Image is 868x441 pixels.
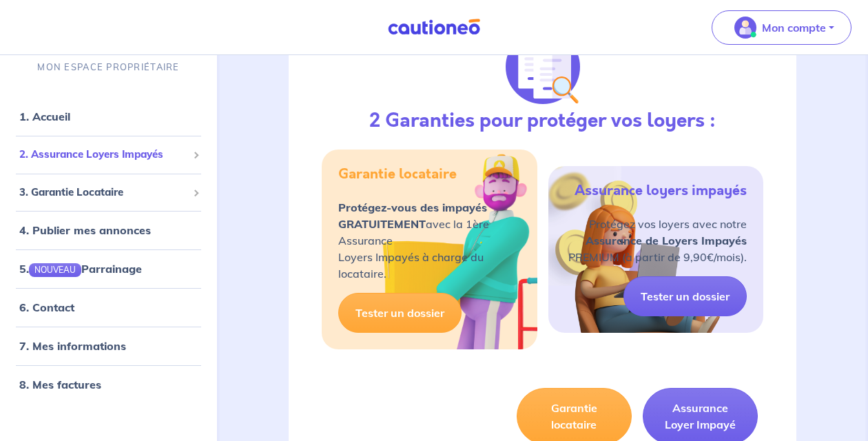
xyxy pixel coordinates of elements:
[19,185,187,201] span: 3. Garantie Locataire
[19,223,151,237] a: 4. Publier mes annonces
[6,332,211,360] div: 7. Mes informations
[19,110,70,123] a: 1. Accueil
[568,216,747,265] p: Protégez vos loyers avec notre PREMIUM (à partir de 9,90€/mois).
[6,371,211,398] div: 8. Mes factures
[6,141,211,168] div: 2. Assurance Loyers Impayés
[37,61,179,74] p: MON ESPACE PROPRIÉTAIRE
[382,19,486,36] img: Cautioneo
[6,216,211,244] div: 4. Publier mes annonces
[338,293,462,333] a: Tester un dossier
[6,294,211,321] div: 6. Contact
[6,103,211,130] div: 1. Accueil
[712,10,851,45] button: illu_account_valid_menu.svgMon compte
[586,234,747,247] strong: Assurance de Loyers Impayés
[19,339,126,353] a: 7. Mes informations
[338,201,487,231] strong: Protégez-vous des impayés GRATUITEMENT
[6,179,211,206] div: 3. Garantie Locataire
[762,19,826,36] p: Mon compte
[6,255,211,283] div: 5.NOUVEAUParrainage
[369,110,716,133] h3: 2 Garanties pour protéger vos loyers :
[506,30,580,104] img: justif-loupe
[19,147,187,163] span: 2. Assurance Loyers Impayés
[338,166,457,183] h5: Garantie locataire
[734,17,756,39] img: illu_account_valid_menu.svg
[338,199,521,282] p: avec la 1ère Assurance Loyers Impayés à charge du locataire.
[19,300,74,314] a: 6. Contact
[623,276,747,316] a: Tester un dossier
[19,262,142,276] a: 5.NOUVEAUParrainage
[19,378,101,391] a: 8. Mes factures
[575,183,747,199] h5: Assurance loyers impayés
